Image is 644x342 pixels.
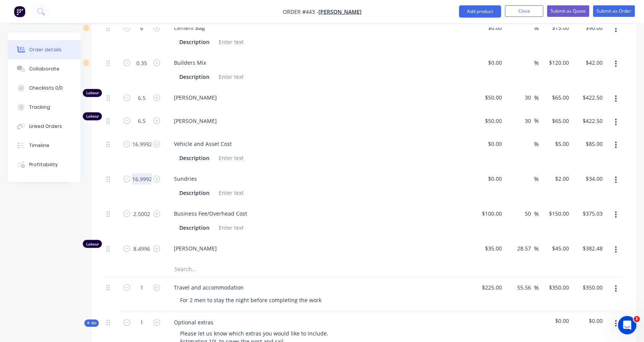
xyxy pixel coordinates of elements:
[634,316,640,322] span: 1
[505,5,543,17] button: Close
[534,59,539,67] span: %
[534,244,539,253] span: %
[593,5,635,17] button: Submit as Order
[168,282,250,293] div: Travel and accommodation
[87,320,97,326] span: Kit
[168,173,203,184] div: Sundries
[8,59,80,79] button: Collaborate
[29,65,59,72] div: Collaborate
[168,22,211,33] div: Cement Bag
[29,142,49,149] div: Timeline
[534,116,539,125] span: %
[174,262,327,277] input: Search...
[176,187,213,198] div: Description
[8,136,80,155] button: Timeline
[174,93,468,101] span: [PERSON_NAME]
[176,71,213,82] div: Description
[29,123,62,130] div: Linked Orders
[534,140,539,149] span: %
[8,98,80,117] button: Tracking
[8,40,80,59] button: Order details
[174,117,468,125] span: [PERSON_NAME]
[29,104,50,111] div: Tracking
[168,57,212,68] div: Builders Mix
[8,155,80,174] button: Profitability
[176,36,213,47] div: Description
[29,46,62,53] div: Order details
[29,161,58,168] div: Profitability
[534,175,539,183] span: %
[542,317,569,325] span: $0.00
[8,117,80,136] button: Linked Orders
[618,316,636,334] iframe: Intercom live chat
[547,5,589,17] button: Submit as Quote
[318,8,362,15] a: [PERSON_NAME]
[83,112,102,120] div: Labour
[459,5,501,18] button: Add product
[83,89,102,97] div: Labour
[176,152,213,164] div: Description
[168,138,238,149] div: Vehicle and Asset Cost
[8,79,80,98] button: Checklists 0/0
[174,295,328,306] div: For 2 men to stay the night before completing the work
[83,240,102,248] div: Labour
[168,317,220,328] div: Optional extras
[174,244,468,252] span: [PERSON_NAME]
[534,93,539,102] span: %
[534,24,539,33] span: %
[84,319,99,327] div: Kit
[534,283,539,292] span: %
[29,85,63,92] div: Checklists 0/0
[575,317,603,325] span: $0.00
[168,208,253,219] div: Business Fee/Overhead Cost
[283,8,318,15] span: Order #443 -
[176,222,213,233] div: Description
[534,209,539,218] span: %
[14,6,25,17] img: Factory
